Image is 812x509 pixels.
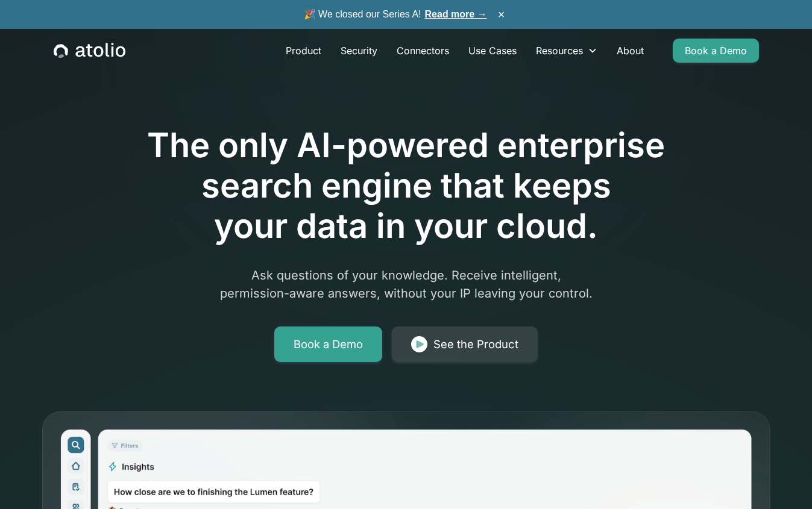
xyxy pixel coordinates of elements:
a: About [607,39,653,63]
div: Resources [536,43,583,58]
a: Use Cases [459,39,526,63]
button: × [494,8,509,21]
a: Book a Demo [274,326,382,363]
iframe: Chat Widget [752,451,812,509]
div: Resources [526,39,607,63]
h1: The only AI-powered enterprise search engine that keeps your data in your cloud. [98,125,715,247]
a: home [54,43,125,58]
a: Product [276,39,331,63]
a: Connectors [387,39,459,63]
p: Ask questions of your knowledge. Receive intelligent, permission-aware answers, without your IP l... [175,266,638,302]
a: Security [331,39,387,63]
a: See the Product [392,326,538,363]
a: Read more → [425,9,487,19]
a: Book a Demo [673,39,759,63]
div: See the Product [433,336,518,353]
span: 🎉 We closed our Series A! [304,7,487,22]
